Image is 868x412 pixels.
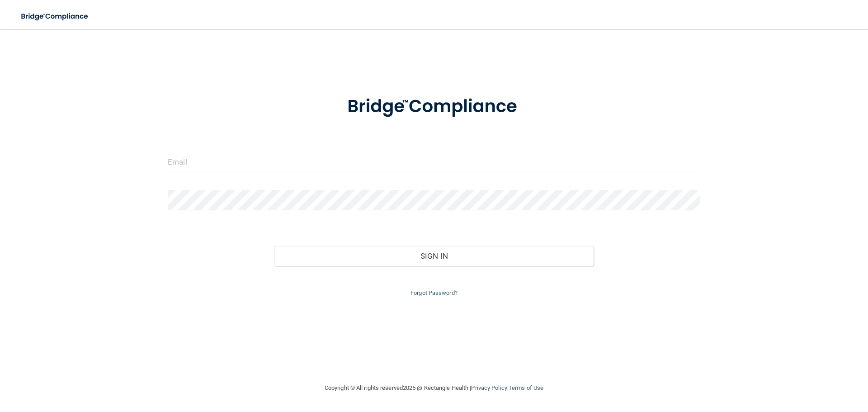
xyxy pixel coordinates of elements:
[329,83,539,130] img: bridge_compliance_login_screen.278c3ca4.svg
[14,7,97,26] img: bridge_compliance_login_screen.278c3ca4.svg
[471,384,507,391] a: Privacy Policy
[410,289,458,296] a: Forgot Password?
[509,384,543,391] a: Terms of Use
[269,374,599,403] div: Copyright © All rights reserved 2025 @ Rectangle Health | |
[274,246,594,266] button: Sign In
[168,152,700,172] input: Email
